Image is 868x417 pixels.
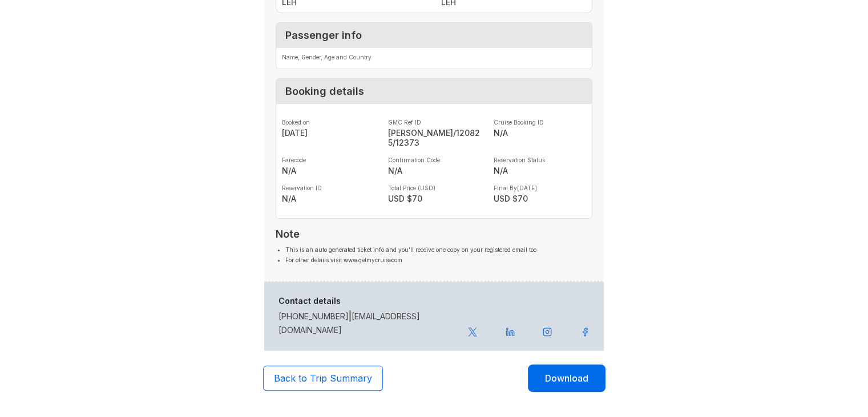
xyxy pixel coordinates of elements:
label: GMC Ref ID [388,119,481,126]
li: This is an auto generated ticket info and you’ll receive one copy on your registered email too [285,244,592,255]
h6: Contact details [278,296,454,306]
label: Farecode [282,157,374,163]
label: Cruise Booking ID [494,119,586,126]
label: Name, Gender, Age and Country [282,54,586,61]
strong: USD $ 70 [388,194,481,203]
button: Back to Trip Summary [263,366,383,391]
div: | [272,296,461,336]
h3: Note [276,228,592,240]
strong: [DATE] [282,128,374,138]
label: Confirmation Code [388,157,481,163]
strong: N/A [388,166,481,175]
div: Passenger info [276,23,592,48]
a: [PHONE_NUMBER] [278,311,349,321]
strong: N/A [494,166,586,175]
strong: [PERSON_NAME]/120825/12373 [388,128,481,147]
button: Download [528,364,605,392]
label: Total Price (USD) [388,185,481,191]
label: Final By [DATE] [494,185,586,191]
span: Download [545,371,588,385]
strong: N/A [494,128,586,138]
div: Booking details [276,79,592,104]
strong: N/A [282,166,374,175]
li: For other details visit www.getmycruisecom [285,255,592,265]
strong: USD $ 70 [494,194,586,203]
label: Reservation Status [494,157,586,163]
label: Reservation ID [282,185,374,191]
label: Booked on [282,119,374,126]
strong: N/A [282,194,374,203]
